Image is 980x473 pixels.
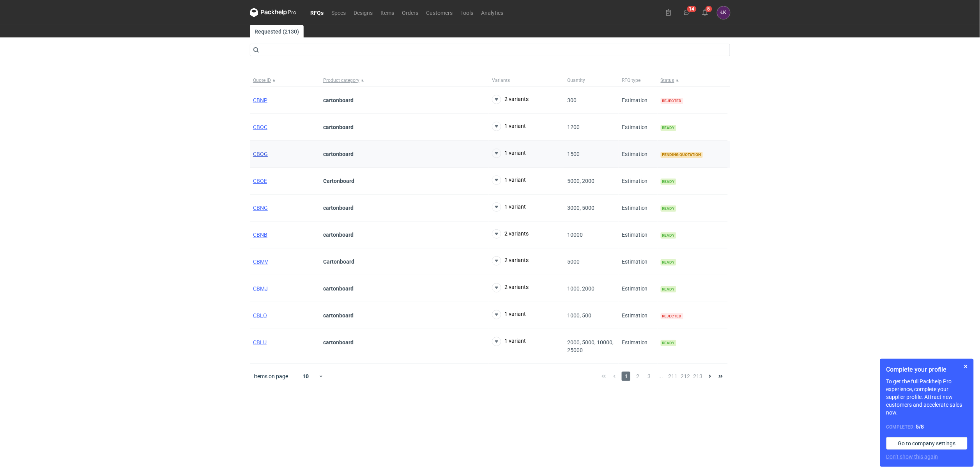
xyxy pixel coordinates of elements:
strong: cartonboard [323,232,354,238]
div: Estimation [619,248,658,275]
span: 300 [567,97,577,103]
span: Quantity [567,77,585,83]
button: 2 variants [492,229,529,239]
a: CBNG [253,205,268,211]
span: 10000 [567,232,583,238]
a: CBLO [253,312,267,319]
div: Estimation [619,114,658,141]
span: ... [657,372,665,381]
a: CBLU [253,339,267,345]
strong: Cartonboard [323,178,354,184]
a: CBMV [253,259,268,265]
svg: Packhelp Pro [250,8,297,17]
div: Estimation [619,168,658,195]
figcaption: ŁK [717,6,730,19]
span: Ready [661,179,676,185]
button: 2 variants [492,95,529,104]
div: Estimation [619,329,658,364]
span: 2000, 5000, 10000, 25000 [567,339,614,353]
span: 213 [693,372,703,381]
strong: cartonboard [323,285,354,292]
span: CBOG [253,151,268,157]
button: 1 variant [492,149,526,158]
div: Łukasz Kowalski [717,6,730,19]
span: Ready [661,259,676,266]
div: 10 [293,371,318,382]
button: Product category [320,74,489,87]
strong: cartonboard [323,339,354,345]
a: Specs [327,8,350,17]
div: Estimation [619,275,658,302]
span: Quote ID [253,77,271,83]
strong: 5 / 8 [916,423,924,430]
a: CBMJ [253,285,268,292]
span: 1200 [567,124,580,130]
strong: cartonboard [323,151,354,157]
h1: Complete your profile [886,365,968,374]
span: Ready [661,286,676,292]
div: Completed: [886,423,968,431]
a: CBOE [253,178,267,184]
span: 2 [633,372,642,381]
span: Ready [661,125,676,131]
a: Designs [350,8,377,17]
strong: Cartonboard [323,259,354,265]
div: Estimation [619,87,658,114]
button: Don’t show this again [886,453,938,461]
button: 5 [699,6,711,19]
a: CBOC [253,124,267,130]
button: 14 [681,6,693,19]
strong: cartonboard [323,97,354,103]
button: Status [658,74,728,87]
a: Tools [456,8,477,17]
span: Items on page [254,372,288,380]
span: 1000, 500 [567,312,591,319]
a: Orders [398,8,422,17]
span: 1000, 2000 [567,285,594,292]
span: Product category [323,77,359,83]
span: Ready [661,340,676,346]
span: Pending quotation [661,152,703,158]
a: CBNP [253,97,267,103]
span: RFQ type [622,77,640,83]
a: Customers [422,8,456,17]
strong: cartonboard [323,124,354,130]
button: 1 variant [492,310,526,319]
button: Quote ID [250,74,320,87]
button: 1 variant [492,337,526,346]
span: 3 [645,372,654,381]
a: CBNB [253,232,267,238]
div: Estimation [619,195,658,221]
span: 5000 [567,259,580,265]
button: 1 variant [492,175,526,185]
a: Analytics [477,8,507,17]
button: 2 variants [492,256,529,266]
a: Items [377,8,398,17]
div: Estimation [619,141,658,168]
span: 5000, 2000 [567,178,594,184]
a: RFQs [306,8,327,17]
span: Rejected [661,313,683,319]
span: Ready [661,205,676,212]
p: To get the full Packhelp Pro experience, complete your supplier profile. Attract new customers an... [886,377,968,416]
strong: cartonboard [323,205,354,211]
div: Estimation [619,221,658,248]
span: 3000, 5000 [567,205,594,211]
button: Skip for now [961,362,971,371]
span: 1 [622,372,630,381]
strong: cartonboard [323,312,354,319]
button: 1 variant [492,202,526,212]
button: 2 variants [492,283,529,292]
span: 211 [669,372,678,381]
span: Variants [492,77,510,83]
span: 212 [681,372,690,381]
